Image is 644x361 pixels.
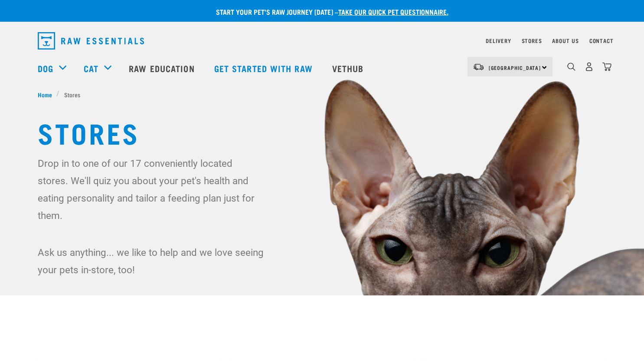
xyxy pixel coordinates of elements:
img: Raw Essentials Logo [38,32,144,50]
nav: breadcrumbs [38,90,607,99]
a: Get started with Raw [206,51,324,86]
h1: Stores [38,116,607,148]
a: Home [38,90,57,99]
nav: dropdown navigation [31,29,614,53]
a: Delivery [486,39,511,42]
a: Raw Education [120,51,205,86]
span: [GEOGRAPHIC_DATA] [489,66,541,69]
p: Ask us anything... we like to help and we love seeing your pets in-store, too! [38,244,265,278]
a: take our quick pet questionnaire. [338,10,448,13]
a: About Us [552,39,579,42]
p: Drop in to one of our 17 conveniently located stores. We'll quiz you about your pet's health and ... [38,155,265,224]
a: Vethub [324,51,375,86]
img: van-moving.png [473,63,484,71]
a: Cat [84,62,98,75]
a: Dog [38,62,53,75]
a: Contact [589,39,614,42]
img: home-icon-1@2x.png [567,63,575,71]
a: Stores [522,39,542,42]
span: Home [38,90,52,99]
img: home-icon@2x.png [602,62,611,71]
img: user.png [585,62,594,71]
